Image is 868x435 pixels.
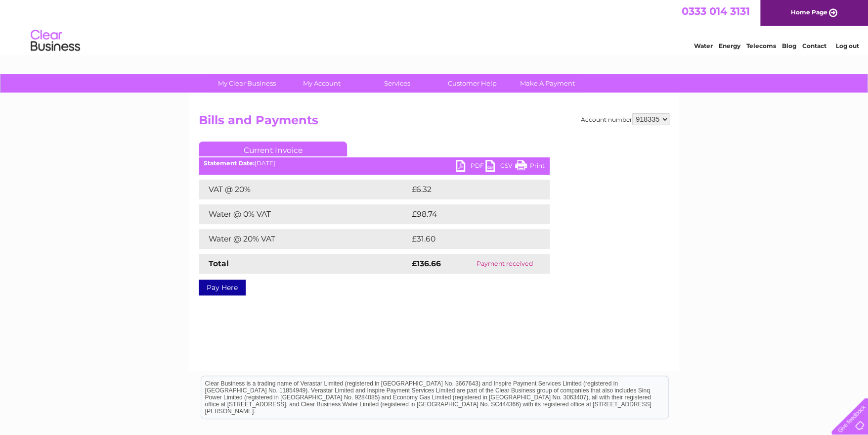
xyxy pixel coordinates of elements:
[199,229,409,249] td: Water @ 20% VAT
[412,259,441,268] strong: £136.66
[199,280,246,295] a: Pay Here
[507,74,588,93] a: Make A Payment
[460,254,550,274] td: Payment received
[515,160,545,174] a: Print
[835,42,859,49] a: Log out
[356,74,438,93] a: Services
[199,142,347,156] a: Current Invoice
[204,159,255,167] b: Statement Date:
[201,5,668,48] div: Clear Business is a trading name of Verastar Limited (registered in [GEOGRAPHIC_DATA] No. 3667643...
[409,180,526,199] td: £6.32
[432,74,513,93] a: Customer Help
[409,204,530,224] td: £98.74
[199,160,550,167] div: [DATE]
[30,26,81,56] img: logo.png
[694,42,713,49] a: Water
[719,42,740,49] a: Energy
[746,42,776,49] a: Telecoms
[456,160,485,174] a: PDF
[199,113,669,132] h2: Bills and Payments
[199,180,409,199] td: VAT @ 20%
[409,229,529,249] td: £31.60
[209,259,229,268] strong: Total
[782,42,796,49] a: Blog
[802,42,826,49] a: Contact
[581,113,669,125] div: Account number
[206,74,288,93] a: My Clear Business
[199,204,409,224] td: Water @ 0% VAT
[485,160,515,174] a: CSV
[281,74,363,93] a: My Account
[682,5,750,17] a: 0333 014 3131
